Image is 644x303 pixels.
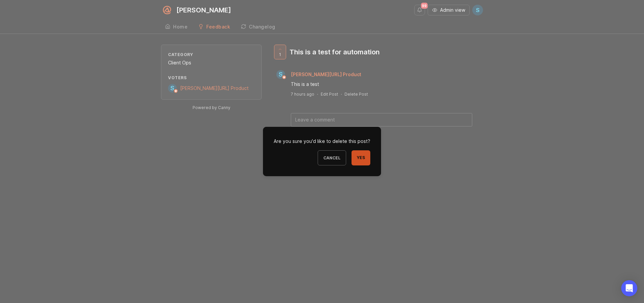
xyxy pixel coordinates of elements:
[621,280,637,296] div: Open Intercom Messenger
[357,155,365,161] span: Yes
[352,150,370,165] button: Yes
[323,155,340,160] span: Cancel
[318,150,346,165] button: Cancel
[274,138,370,145] div: Are you sure you'd like to delete this post?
